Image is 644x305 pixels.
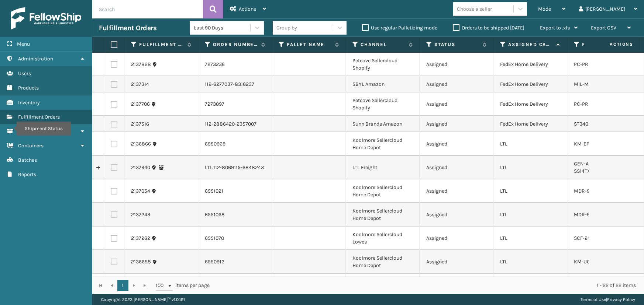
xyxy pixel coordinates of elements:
[198,156,272,179] td: LTL.112-8069115-6848243
[131,258,151,266] a: 2136658
[346,76,420,92] td: SBYL Amazon
[493,76,567,92] td: FedEx Home Delivery
[18,70,31,77] span: Users
[346,92,420,116] td: Petcove Sellercloud Shopify
[581,297,606,302] a: Terms of Use
[434,41,479,48] label: Status
[493,116,567,132] td: FedEx Home Delivery
[420,156,493,179] td: Assigned
[420,53,493,76] td: Assigned
[346,116,420,132] td: Sunn Brands Amazon
[276,24,297,32] div: Group by
[574,61,617,67] a: PC-PRRTKMX-GRY
[198,116,272,132] td: 112-2886420-2357007
[508,41,553,48] label: Assigned Carrier Service
[17,41,30,47] span: Menu
[18,128,57,134] span: Shipment Status
[453,25,524,31] label: Orders to be shipped [DATE]
[361,41,405,48] label: Channel
[493,250,567,274] td: LTL
[607,297,635,302] a: Privacy Policy
[420,132,493,156] td: Assigned
[493,203,567,227] td: LTL
[574,81,616,87] a: MIL-MT-CLCF-10-T
[420,203,493,227] td: Assigned
[18,56,53,62] span: Administration
[198,203,272,227] td: 6551068
[131,187,150,195] a: 2137054
[131,120,149,128] a: 2137516
[18,99,40,106] span: Inventory
[574,235,594,241] a: SCF-24C
[18,143,44,149] span: Containers
[213,41,258,48] label: Order Number
[493,274,567,297] td: LTL
[457,5,492,13] div: Choose a seller
[420,92,493,116] td: Assigned
[346,274,420,297] td: Koolmore Sellercloud Home Depot
[493,156,567,179] td: LTL
[131,101,150,108] a: 2137706
[198,76,272,92] td: 112-6277037-8316237
[99,24,156,32] h3: Fulfillment Orders
[346,250,420,274] td: Koolmore Sellercloud Home Depot
[198,179,272,203] td: 6551021
[131,211,150,218] a: 2137243
[198,227,272,250] td: 6551070
[574,141,614,147] a: KM-EPR-36AP-SS
[362,25,437,31] label: Use regular Palletizing mode
[11,7,81,29] img: logo
[131,164,150,171] a: 2137940
[346,132,420,156] td: Koolmore Sellercloud Home Depot
[493,92,567,116] td: FedEx Home Delivery
[156,282,167,289] span: 100
[346,227,420,250] td: Koolmore Sellercloud Lowes
[581,294,635,305] div: |
[420,274,493,297] td: Assigned
[493,132,567,156] td: LTL
[346,179,420,203] td: Koolmore Sellercloud Home Depot
[220,282,636,289] div: 1 - 22 of 22 items
[117,280,128,291] a: 1
[131,81,149,88] a: 2137314
[198,53,272,76] td: 7273236
[586,38,638,50] span: Actions
[156,280,210,291] span: items per page
[574,211,596,218] a: MDR-9CP
[493,179,567,203] td: LTL
[18,157,37,163] span: Batches
[198,250,272,274] td: 6550912
[194,24,251,32] div: Last 90 Days
[198,92,272,116] td: 7273097
[346,53,420,76] td: Petcove Sellercloud Shopify
[574,161,612,167] a: GEN-AB-P-TXL: 2
[239,6,256,12] span: Actions
[420,76,493,92] td: Assigned
[420,116,493,132] td: Assigned
[131,140,151,148] a: 2136866
[574,188,596,194] a: MDR-9CP
[574,168,603,174] a: SS14TXL-2: 2
[574,101,617,107] a: PC-PRRTKMX-GRY
[591,25,616,31] span: Export CSV
[420,250,493,274] td: Assigned
[139,41,184,48] label: Fulfillment Order Id
[420,179,493,203] td: Assigned
[131,61,151,68] a: 2137828
[493,227,567,250] td: LTL
[18,85,39,91] span: Products
[538,6,551,12] span: Mode
[18,171,36,178] span: Reports
[540,25,570,31] span: Export to .xls
[198,132,272,156] td: 6550969
[574,259,607,265] a: KM-UCR-2DSS
[493,53,567,76] td: FedEx Home Delivery
[101,294,185,305] p: Copyright 2023 [PERSON_NAME]™ v 1.0.191
[346,203,420,227] td: Koolmore Sellercloud Home Depot
[131,235,150,242] a: 2137262
[287,41,331,48] label: Pallet Name
[198,274,272,297] td: 6550952
[346,156,420,179] td: LTL Freight
[420,227,493,250] td: Assigned
[582,41,627,48] label: Product SKU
